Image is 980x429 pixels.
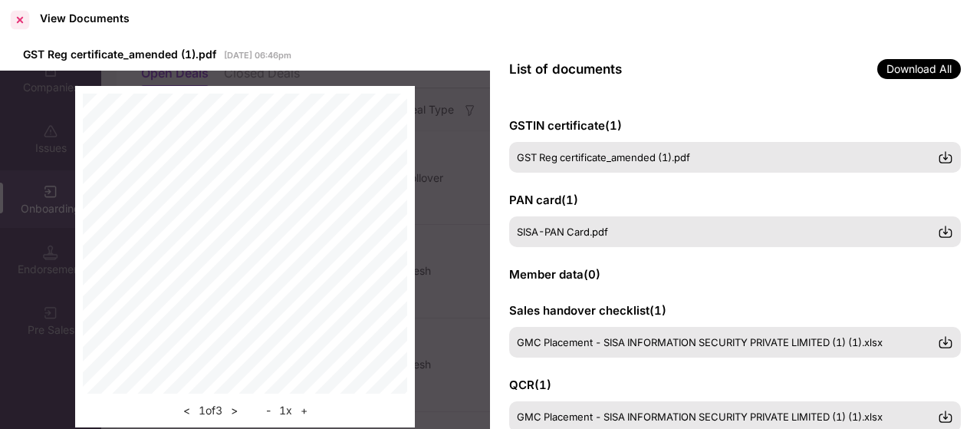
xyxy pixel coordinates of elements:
[938,335,953,350] img: svg+xml;base64,PHN2ZyBpZD0iRG93bmxvYWQtMzJ4MzIiIHhtbG5zPSJodHRwOi8vd3d3LnczLm9yZy8yMDAwL3N2ZyIgd2...
[517,151,690,163] span: GST Reg certificate_amended (1).pdf
[179,401,242,420] div: 1 of 3
[509,193,578,207] span: PAN card ( 1 )
[877,59,961,79] span: Download All
[23,48,216,61] span: GST Reg certificate_amended (1).pdf
[517,226,608,238] span: SISA-PAN Card.pdf
[179,401,195,420] button: <
[296,401,312,420] button: +
[509,378,551,392] span: QCR ( 1 )
[261,401,275,420] button: -
[261,401,312,420] div: 1 x
[224,50,291,61] span: [DATE] 06:46pm
[938,224,953,239] img: svg+xml;base64,PHN2ZyBpZD0iRG93bmxvYWQtMzJ4MzIiIHhtbG5zPSJodHRwOi8vd3d3LnczLm9yZy8yMDAwL3N2ZyIgd2...
[509,118,622,133] span: GSTIN certificate ( 1 )
[517,336,883,348] span: GMC Placement - SISA INFORMATION SECURITY PRIVATE LIMITED (1) (1).xlsx
[40,12,130,25] div: View Documents
[509,303,666,318] span: Sales handover checklist ( 1 )
[938,409,953,424] img: svg+xml;base64,PHN2ZyBpZD0iRG93bmxvYWQtMzJ4MzIiIHhtbG5zPSJodHRwOi8vd3d3LnczLm9yZy8yMDAwL3N2ZyIgd2...
[509,61,622,77] span: List of documents
[226,401,242,420] button: >
[938,150,953,165] img: svg+xml;base64,PHN2ZyBpZD0iRG93bmxvYWQtMzJ4MzIiIHhtbG5zPSJodHRwOi8vd3d3LnczLm9yZy8yMDAwL3N2ZyIgd2...
[509,267,600,282] span: Member data ( 0 )
[517,411,883,423] span: GMC Placement - SISA INFORMATION SECURITY PRIVATE LIMITED (1) (1).xlsx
